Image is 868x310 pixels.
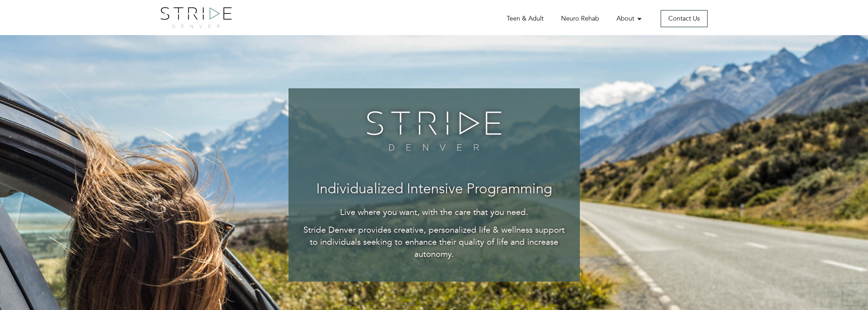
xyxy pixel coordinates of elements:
[616,14,643,23] a: About
[303,224,566,261] p: Stride Denver provides creative, personalized life & wellness support to individuals seeking to e...
[661,10,708,27] a: Contact Us
[507,14,544,23] a: Teen & Adult
[303,206,566,218] p: Live where you want, with the care that you need.
[303,182,566,198] h3: Individualized Intensive Programming
[561,14,599,23] a: Neuro Rehab
[161,7,232,28] img: logo.png
[362,106,506,156] img: banner-logo.png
